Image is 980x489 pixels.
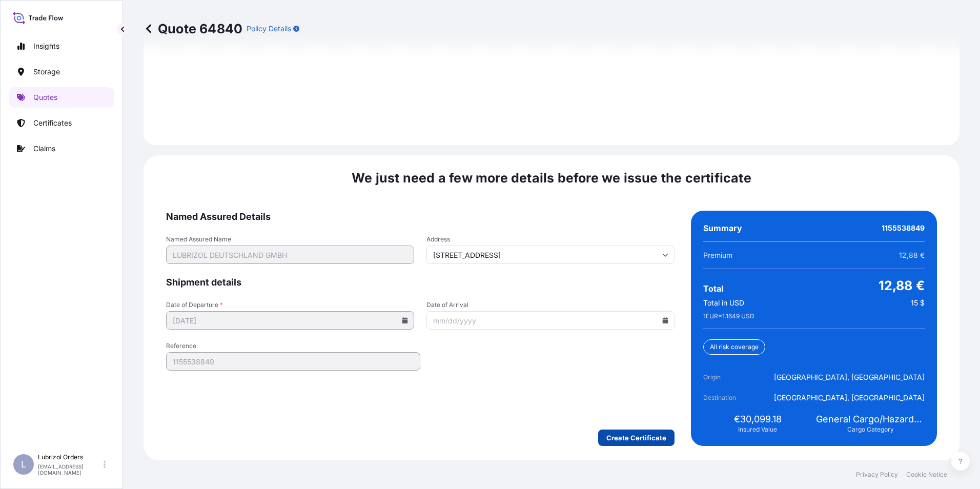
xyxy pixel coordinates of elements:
span: Total in USD [703,298,744,308]
p: Storage [33,67,60,77]
span: Reference [166,342,420,350]
span: Destination [703,393,761,403]
button: Create Certificate [598,430,675,446]
span: Origin [703,372,761,382]
span: 12,88 € [879,277,925,294]
p: Claims [33,144,55,154]
p: Quote 64840 [144,21,242,37]
a: Cookie Notice [906,471,947,479]
span: 1 EUR = 1.1649 USD [703,312,754,320]
span: Premium [703,250,732,260]
p: Lubrizol Orders [38,453,101,461]
a: Quotes [9,87,114,108]
span: Cargo Category [847,425,894,434]
p: Insights [33,41,59,51]
a: Storage [9,62,114,82]
p: Create Certificate [606,433,666,443]
span: Insured Value [738,425,777,434]
span: Total [703,283,723,294]
span: Date of Arrival [426,301,675,309]
span: We just need a few more details before we issue the certificate [352,170,751,186]
span: [GEOGRAPHIC_DATA], [GEOGRAPHIC_DATA] [774,393,925,403]
span: Named Assured Details [166,211,675,223]
a: Certificates [9,113,114,133]
input: mm/dd/yyyy [166,311,414,330]
a: Claims [9,138,114,159]
span: Date of Departure [166,301,414,309]
a: Privacy Policy [856,471,898,479]
span: [GEOGRAPHIC_DATA], [GEOGRAPHIC_DATA] [774,372,925,382]
input: mm/dd/yyyy [426,311,675,330]
span: Shipment details [166,276,675,289]
p: Certificates [33,118,72,128]
p: Quotes [33,92,57,103]
span: 12,88 € [899,250,925,260]
span: 15 $ [911,298,925,308]
span: Address [426,235,675,243]
span: Named Assured Name [166,235,414,243]
span: €30,099.18 [734,413,782,425]
span: General Cargo/Hazardous Material [816,413,925,425]
span: L [21,459,26,470]
span: 1155538849 [882,223,925,233]
p: [EMAIL_ADDRESS][DOMAIN_NAME] [38,463,101,476]
span: Summary [703,223,742,233]
input: Cargo owner address [426,246,675,264]
input: Your internal reference [166,352,420,371]
div: All risk coverage [703,339,765,355]
a: Insights [9,36,114,56]
p: Policy Details [247,24,291,34]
